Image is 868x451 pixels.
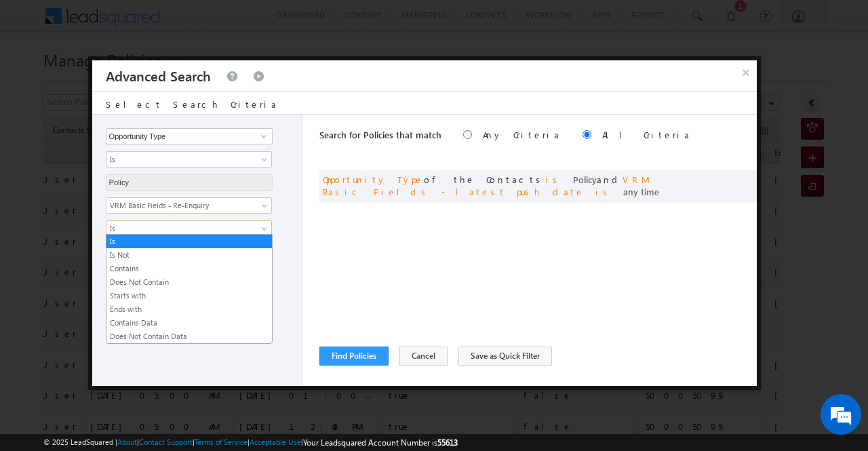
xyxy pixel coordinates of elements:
a: Contact Support [139,437,193,446]
a: Is [106,151,272,168]
a: Is Not [106,249,272,261]
input: Type to Search [106,128,273,144]
a: Show All Items [254,130,271,143]
span: is [595,186,612,197]
span: VRM Basic Fields - Re-Enquiry [106,199,254,212]
em: Start Chat [184,351,246,370]
span: Policy [573,174,597,185]
a: Contains [106,262,272,275]
span: © 2025 LeadSquared | | | | | [43,436,458,449]
div: Chat with us now [71,71,228,89]
a: Is [106,235,272,248]
span: any time [623,186,659,197]
button: Cancel [399,347,448,366]
div: Minimize live chat window [222,7,255,39]
a: Acceptable Use [250,437,301,446]
a: Starts with [106,290,272,302]
span: Opportunity Type [323,174,424,185]
a: Is [106,220,272,237]
a: Contains Data [106,317,272,329]
a: VRM Basic Fields - Re-Enquiry [106,197,272,214]
span: is [545,174,562,185]
a: Does Not Contain Data [106,330,272,342]
img: d_60004797649_company_0_60004797649 [23,71,57,89]
span: Your Leadsquared Account Number is [303,437,458,448]
a: Ends with [106,303,272,315]
input: Type to Search [106,174,273,191]
span: of the Contacts and [323,174,659,197]
ul: Is [106,234,273,344]
label: Any Criteria [483,129,561,140]
a: Does Not Contain [106,276,272,288]
h3: Advanced Search [106,60,211,91]
span: Is [106,222,254,235]
span: VRM Basic Fields - latest push date [323,174,649,197]
button: Find Policies [319,347,389,366]
span: 55613 [437,437,458,448]
label: All Criteria [602,129,691,140]
button: × [735,60,757,84]
a: Terms of Service [195,437,248,446]
span: Is [106,153,254,165]
span: Select Search Criteria [106,98,278,110]
textarea: Type your message and hit 'Enter' [18,125,248,340]
button: Save as Quick Filter [458,347,552,366]
span: Search for Policies that match [319,129,441,140]
a: About [117,437,137,446]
